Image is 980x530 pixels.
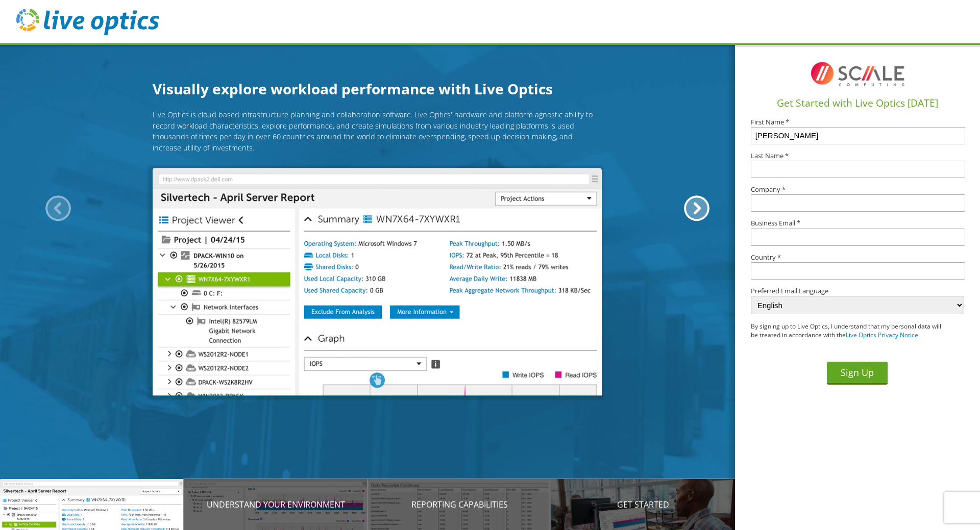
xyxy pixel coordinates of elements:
label: Preferred Email Language [751,288,964,294]
img: I8TqFF2VWMAAAAASUVORK5CYII= [806,54,909,94]
p: Live Optics is cloud based infrastructure planning and collaboration software. Live Optics' hardw... [153,109,602,153]
p: Reporting Capabilities [367,498,551,511]
a: Live Optics Privacy Notice [846,331,918,339]
p: Understand your environment [184,498,367,511]
label: Company * [751,186,964,193]
img: Introducing Live Optics [153,168,602,396]
p: By signing up to Live Optics, I understand that my personal data will be treated in accordance wi... [751,322,943,340]
label: Last Name * [751,153,964,159]
p: Get Started [551,498,735,511]
button: Sign Up [827,362,888,385]
h1: Get Started with Live Optics [DATE] [739,96,976,111]
img: live_optics_svg.svg [16,9,159,35]
label: Country * [751,254,964,261]
label: First Name * [751,119,964,125]
h1: Visually explore workload performance with Live Optics [153,78,602,99]
label: Business Email * [751,220,964,226]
